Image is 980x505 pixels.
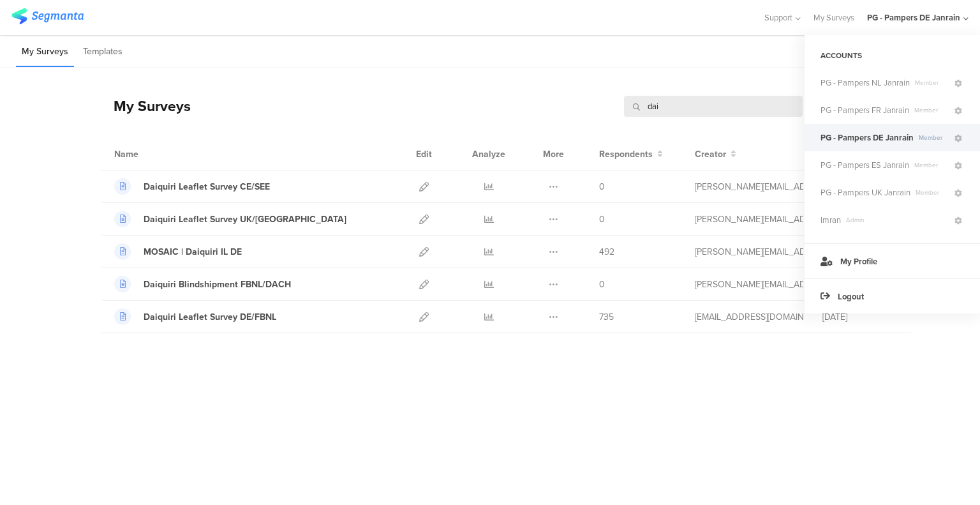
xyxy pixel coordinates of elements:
input: Survey Name, Creator... [624,96,803,117]
a: Daiquiri Leaflet Survey UK/[GEOGRAPHIC_DATA] [114,211,346,227]
span: Member [909,160,953,170]
span: PG - Pampers NL Janrain [820,77,910,89]
div: laporta.a@pg.com [695,245,803,259]
span: Logout [838,290,864,303]
li: Templates [77,37,128,67]
span: My Profile [840,255,877,268]
a: Daiquiri Leaflet Survey CE/SEE [114,178,270,195]
span: Member [909,105,953,115]
span: Respondents [599,147,653,161]
div: fritz.t@pg.com [695,180,803,193]
div: ACCOUNTS [805,45,980,66]
span: Support [764,11,792,24]
div: krichene.a@pg.com [695,278,803,291]
button: Creator [695,147,736,161]
span: Member [910,188,953,197]
img: segmanta logo [11,8,84,24]
div: MOSAIC | Daiquiri IL DE [144,245,242,259]
div: Daiquiri Blindshipment FBNL/DACH [144,278,291,291]
div: fritz.t@pg.com [695,213,803,226]
a: Daiquiri Leaflet Survey DE/FBNL [114,308,276,325]
div: burcak.b.1@pg.com [695,310,803,324]
a: Daiquiri Blindshipment FBNL/DACH [114,276,291,292]
div: Daiquiri Leaflet Survey UK/Iberia [144,213,346,226]
span: PG - Pampers FR Janrain [820,104,909,116]
div: PG - Pampers DE Janrain [867,11,960,24]
span: Member [910,78,953,87]
div: More [540,138,567,170]
div: Edit [410,138,438,170]
div: My Surveys [101,95,191,117]
div: [DATE] [822,310,899,324]
li: My Surveys [16,37,74,67]
span: 0 [599,213,605,226]
div: Daiquiri Leaflet Survey DE/FBNL [144,310,276,324]
div: Name [114,147,191,161]
span: 735 [599,310,614,324]
span: 0 [599,278,605,291]
button: Respondents [599,147,663,161]
span: PG - Pampers ES Janrain [820,159,909,171]
span: PG - Pampers UK Janrain [820,186,910,199]
span: 0 [599,180,605,193]
span: 492 [599,245,614,259]
span: Member [914,133,953,142]
a: My Profile [805,243,980,278]
span: PG - Pampers DE Janrain [820,132,914,144]
div: Analyze [470,138,508,170]
span: Imran [820,214,841,226]
span: Admin [841,215,953,225]
a: MOSAIC | Daiquiri IL DE [114,243,242,260]
div: Daiquiri Leaflet Survey CE/SEE [144,180,270,193]
span: Creator [695,147,726,161]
